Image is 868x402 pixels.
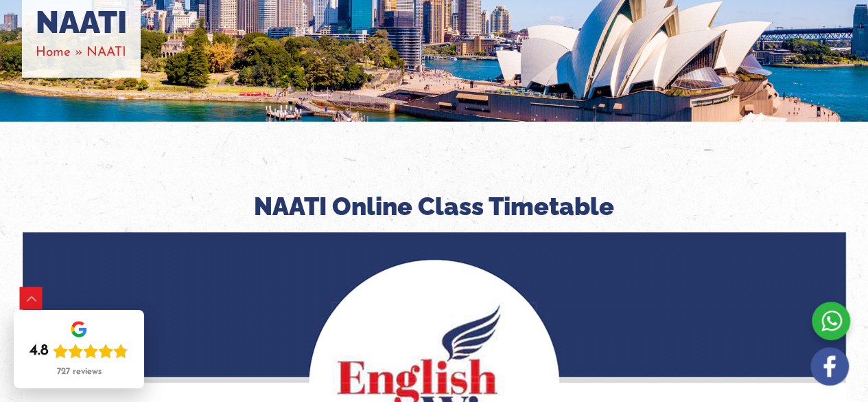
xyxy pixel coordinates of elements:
a: Home [36,46,71,59]
span: NAATI [86,46,126,59]
div: Rating: 4.8 out of 5 [30,342,128,361]
nav: Breadcrumbs [36,41,127,64]
h1: NAATI [36,4,127,41]
div: 727 reviews [57,366,102,377]
img: white-facebook.png [810,347,849,386]
h2: NAATI Online Class Timetable [23,190,846,223]
div: 4.8 [30,342,49,361]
